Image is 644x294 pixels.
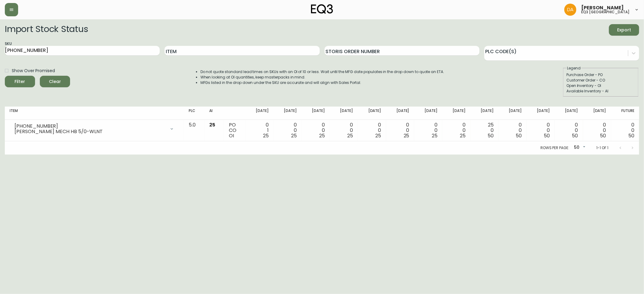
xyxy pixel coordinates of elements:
th: [DATE] [470,107,498,120]
span: 50 [600,132,606,139]
span: 25 [263,132,269,139]
th: [DATE] [245,107,274,120]
span: 50 [516,132,522,139]
img: dd1a7e8db21a0ac8adbf82b84ca05374 [564,4,576,16]
div: [PHONE_NUMBER][PERSON_NAME] MECH HB 5/0-WLNT [10,122,179,136]
div: 0 0 [616,122,634,139]
button: Export [609,24,639,36]
div: Purchase Order - PO [566,72,635,78]
span: Clear [45,78,65,85]
th: [DATE] [274,107,302,120]
li: Do not quote standard lead times on SKUs with an OI of 10 or less. Wait until the MFG date popula... [200,69,444,75]
div: 50 [572,143,587,153]
div: Customer Order - CO [566,78,635,83]
span: 25 [347,132,353,139]
span: 25 [432,132,437,139]
div: Available Inventory - AI [566,88,635,94]
th: [DATE] [442,107,470,120]
div: [PERSON_NAME] MECH HB 5/0-WLNT [14,129,166,134]
li: When looking at OI quantities, keep masterpacks in mind. [200,75,444,80]
div: [PHONE_NUMBER] [14,123,166,129]
span: Show Over Promised [12,68,55,74]
li: MFGs listed in the drop down under the SKU are accurate and will align with Sales Portal. [200,80,444,85]
div: Open Inventory - OI [566,83,635,88]
span: OI [229,132,234,139]
span: 50 [572,132,578,139]
p: Rows per page: [540,145,569,151]
th: [DATE] [527,107,555,120]
legend: Legend [566,66,581,71]
th: AI [204,107,224,120]
div: 0 0 [419,122,437,139]
div: 0 0 [363,122,381,139]
th: [DATE] [330,107,358,120]
th: [DATE] [498,107,527,120]
div: 0 0 [278,122,297,139]
th: [DATE] [414,107,442,120]
button: Clear [40,76,70,87]
span: 25 [319,132,325,139]
img: logo [311,4,333,14]
th: Item [5,107,184,120]
div: 0 0 [531,122,550,139]
th: [DATE] [583,107,611,120]
th: [DATE] [386,107,414,120]
div: 0 0 [391,122,409,139]
div: 25 0 [475,122,494,139]
span: 25 [291,132,297,139]
span: 50 [488,132,494,139]
button: Filter [5,76,35,87]
p: 1-1 of 1 [596,145,608,151]
span: 50 [544,132,550,139]
span: 25 [460,132,466,139]
span: 25 [404,132,409,139]
h2: Import Stock Status [5,24,88,36]
th: [DATE] [555,107,583,120]
span: 50 [628,132,634,139]
span: 25 [209,121,215,128]
td: 5.0 [184,120,204,141]
span: 25 [376,132,381,139]
div: 0 1 [250,122,269,139]
span: Export [614,26,634,34]
div: 0 0 [559,122,578,139]
div: 0 0 [447,122,466,139]
div: 0 0 [335,122,353,139]
th: PLC [184,107,204,120]
div: PO CO [229,122,241,139]
th: Future [611,107,639,120]
div: 0 0 [503,122,522,139]
th: [DATE] [358,107,386,120]
h5: eq3 [GEOGRAPHIC_DATA] [581,10,630,14]
div: 0 0 [588,122,606,139]
div: 0 0 [306,122,325,139]
th: [DATE] [302,107,330,120]
span: [PERSON_NAME] [581,5,624,10]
